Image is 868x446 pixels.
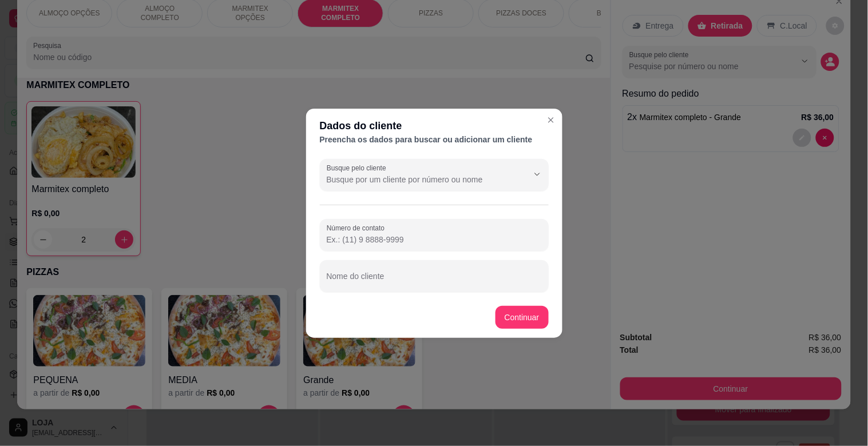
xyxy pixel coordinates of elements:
[327,174,510,185] input: Busque pelo cliente
[528,165,546,184] button: Show suggestions
[496,306,549,329] button: Continuar
[327,275,542,286] input: Nome do cliente
[320,134,549,145] div: Preencha os dados para buscar ou adicionar um cliente
[327,223,389,233] label: Número de contato
[327,163,390,173] label: Busque pelo cliente
[327,234,542,245] input: Número de contato
[320,118,549,134] div: Dados do cliente
[542,111,560,129] button: Close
